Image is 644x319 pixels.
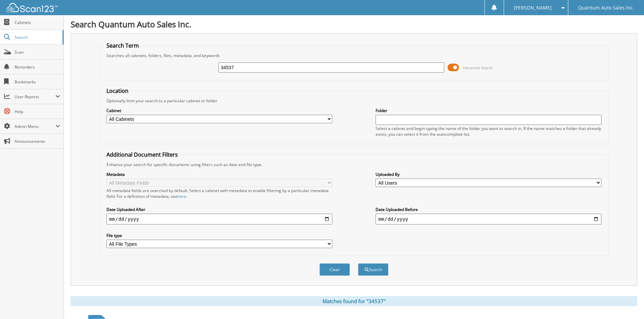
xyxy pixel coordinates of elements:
[106,188,332,199] div: All metadata fields are searched by default. Select a cabinet with metadata to enable filtering b...
[578,6,634,10] span: Quantum Auto Sales Inc.
[376,207,601,212] label: Date Uploaded Before
[106,108,332,113] label: Cabinet
[103,53,605,58] div: Searches all cabinets, folders, files, metadata, and keywords
[103,87,132,95] legend: Location
[177,193,186,199] a: here
[15,94,55,100] span: User Reports
[15,79,60,85] span: Bookmarks
[15,64,60,70] span: Reminders
[463,65,493,70] span: Advanced Search
[103,162,605,167] div: Enhance your search for specific documents using filters such as date and file type.
[15,20,60,25] span: Cabinets
[106,207,332,212] label: Date Uploaded After
[106,171,332,177] label: Metadata
[103,151,181,158] legend: Additional Document Filters
[15,109,60,114] span: Help
[358,263,388,276] button: Search
[106,214,332,224] input: start
[15,49,60,55] span: Scan
[71,19,637,30] h1: Search Quantum Auto Sales Inc.
[71,296,637,306] div: Matches found for "34537"
[106,233,332,238] label: File type
[514,6,552,10] span: [PERSON_NAME]
[103,42,142,49] legend: Search Term
[15,34,59,40] span: Search
[376,126,601,137] div: Select a cabinet and begin typing the name of the folder you want to search in. If the name match...
[103,98,605,104] div: Optionally limit your search to a particular cabinet or folder
[15,138,60,144] span: Announcements
[319,263,350,276] button: Clear
[15,124,55,129] span: Admin Menu
[376,108,601,113] label: Folder
[376,171,601,177] label: Uploaded By
[376,214,601,224] input: end
[7,3,57,12] img: scan123-logo-white.svg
